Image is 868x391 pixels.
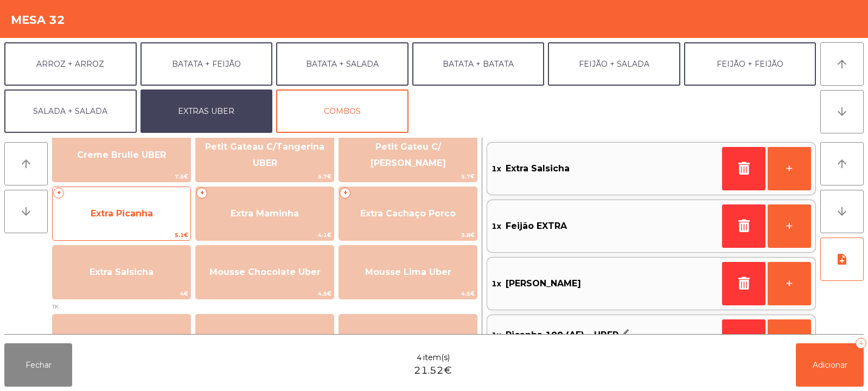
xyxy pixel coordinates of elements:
[492,275,501,292] span: 1x
[835,205,848,218] i: arrow_downward
[196,188,207,198] span: +
[835,105,848,118] i: arrow_downward
[205,142,324,168] span: Petit Gateau C/Tangerina UBER
[141,89,273,133] button: EXTRAS UBER
[339,289,477,299] span: 4.5€
[276,42,409,86] button: BATATA + SALADA
[835,57,848,70] i: arrow_upward
[196,171,334,182] span: 5.7€
[412,42,545,86] button: BATATA + BATATA
[91,208,153,219] span: Extra Picanha
[11,12,65,28] h4: Mesa 32
[231,208,299,219] span: Extra Maminha
[53,289,190,299] span: 4€
[365,267,451,277] span: Mousse Lima Uber
[506,218,567,234] span: Feijão EXTRA
[768,147,811,190] button: +
[492,218,501,234] span: 1x
[813,360,847,370] span: Adicionar
[141,42,273,86] button: BATATA + FEIJÃO
[53,171,190,182] span: 7.5€
[52,302,477,312] span: TK
[423,352,450,363] span: item(s)
[820,90,864,133] button: arrow_downward
[20,205,33,218] i: arrow_downward
[492,161,501,177] span: 1x
[768,319,811,363] button: +
[90,267,154,277] span: Extra Salsicha
[506,275,581,292] span: [PERSON_NAME]
[684,42,816,86] button: FEIJÃO + FEIJÃO
[196,289,334,299] span: 4.5€
[276,89,409,133] button: COMBOS
[856,338,866,349] div: 4
[820,190,864,233] button: arrow_downward
[53,188,64,198] span: +
[548,42,680,86] button: FEIJÃO + SALADA
[506,327,618,343] span: Picanha 100 (AF) – UBER
[4,42,137,86] button: ARROZ + ARROZ
[796,343,864,387] button: Adicionar4
[77,150,166,160] span: Creme Brulle UBER
[4,89,137,133] button: SALADA + SALADA
[53,230,190,240] span: 5.1€
[414,363,452,378] span: 21.52€
[339,230,477,240] span: 3.8€
[417,352,422,363] span: 4
[20,157,33,170] i: arrow_upward
[360,208,456,219] span: Extra Cachaço Porco
[820,42,864,86] button: arrow_upward
[768,262,811,305] button: +
[4,190,48,233] button: arrow_downward
[4,343,72,387] button: Fechar
[492,327,501,343] span: 1x
[209,267,321,277] span: Mousse Chocolate Uber
[506,161,570,177] span: Extra Salsicha
[820,238,864,281] button: note_add
[4,142,48,185] button: arrow_upward
[371,142,446,168] span: Petit Gateu C/ [PERSON_NAME]
[768,204,811,248] button: +
[196,230,334,240] span: 4.1€
[340,188,350,198] span: +
[339,171,477,182] span: 5.7€
[835,253,848,266] i: note_add
[835,157,848,170] i: arrow_upward
[820,142,864,185] button: arrow_upward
